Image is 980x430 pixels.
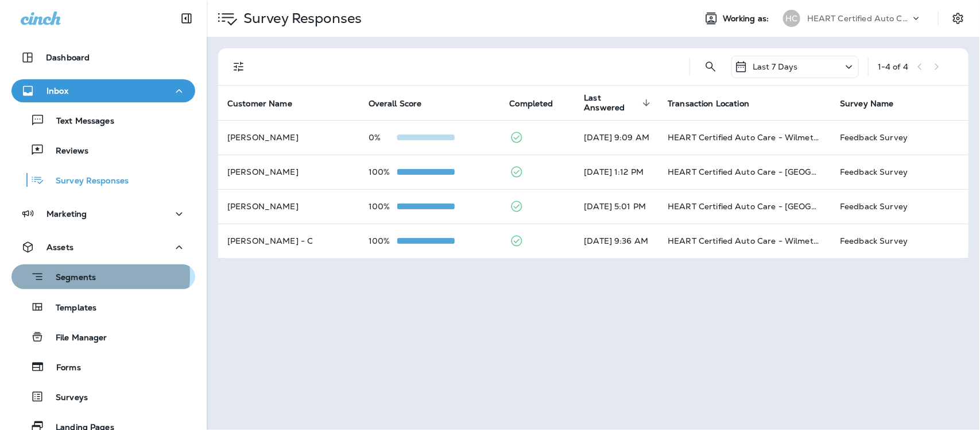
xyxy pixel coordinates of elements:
p: 100% [369,236,397,245]
p: Dashboard [46,53,90,62]
span: Survey Name [840,98,909,109]
span: Overall Score [369,99,422,109]
button: Reviews [11,138,195,162]
p: Forms [45,363,81,374]
button: Assets [11,236,195,259]
span: Last Answered [584,93,639,113]
span: Overall Score [369,98,437,109]
td: Feedback Survey [831,120,969,155]
p: Text Messages [45,116,114,127]
button: Collapse Sidebar [171,7,203,30]
span: Working as: [723,14,772,24]
button: Templates [11,295,195,319]
button: Survey Responses [11,168,195,192]
p: Segments [44,272,96,284]
td: [DATE] 9:09 AM [575,120,659,155]
p: Survey Responses [44,176,129,187]
p: Reviews [44,146,88,157]
p: File Manager [44,333,107,344]
button: Dashboard [11,46,195,69]
td: Feedback Survey [831,189,969,224]
td: [DATE] 9:36 AM [575,224,659,258]
td: [DATE] 5:01 PM [575,189,659,224]
span: Customer Name [227,99,292,109]
td: HEART Certified Auto Care - Wilmette [659,120,831,155]
button: Marketing [11,202,195,225]
p: 100% [369,167,397,176]
button: Inbox [11,79,195,102]
td: [PERSON_NAME] - C [218,224,359,258]
p: Survey Responses [239,10,362,27]
button: Filters [227,55,250,78]
p: Assets [47,243,73,252]
button: Settings [948,8,969,29]
span: Survey Name [840,99,894,109]
span: Completed [510,98,568,109]
button: Segments [11,264,195,289]
p: 0% [369,133,397,142]
button: Text Messages [11,108,195,132]
p: Inbox [47,86,68,95]
td: [PERSON_NAME] [218,155,359,189]
td: HEART Certified Auto Care - [GEOGRAPHIC_DATA] [659,189,831,224]
span: Customer Name [227,98,307,109]
td: HEART Certified Auto Care - [GEOGRAPHIC_DATA] [659,155,831,189]
p: 100% [369,202,397,211]
p: Marketing [47,209,87,218]
span: Transaction Location [668,99,749,109]
td: [PERSON_NAME] [218,120,359,155]
div: HC [783,10,800,27]
p: Surveys [44,393,88,404]
button: Forms [11,355,195,379]
p: Last 7 Days [753,62,798,71]
button: Surveys [11,385,195,409]
div: 1 - 4 of 4 [878,62,908,71]
span: Last Answered [584,93,654,113]
p: Templates [44,303,96,314]
td: Feedback Survey [831,224,969,258]
span: Completed [510,99,553,109]
td: Feedback Survey [831,155,969,189]
td: HEART Certified Auto Care - Wilmette [659,224,831,258]
td: [DATE] 1:12 PM [575,155,659,189]
button: File Manager [11,325,195,349]
p: HEART Certified Auto Care [807,14,911,23]
td: [PERSON_NAME] [218,189,359,224]
span: Transaction Location [668,98,764,109]
button: Search Survey Responses [699,55,722,78]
